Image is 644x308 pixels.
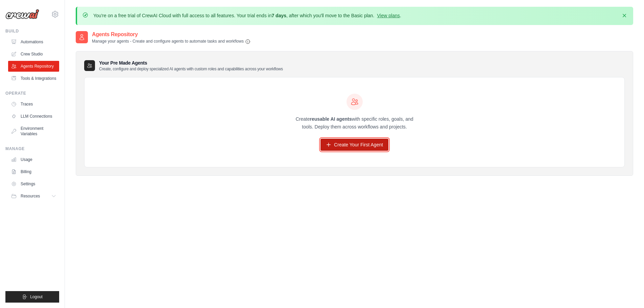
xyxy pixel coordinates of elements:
a: Settings [8,179,59,189]
div: Build [5,28,59,34]
a: Agents Repository [8,61,59,72]
a: Crew Studio [8,49,59,60]
span: Logout [30,294,43,300]
a: Traces [8,99,59,110]
a: View plans [377,13,400,18]
a: Tools & Integrations [8,73,59,84]
p: Manage your agents - Create and configure agents to automate tasks and workflows [92,39,251,44]
p: Create, configure and deploy specialized AI agents with custom roles and capabilities across your... [99,66,283,72]
span: Resources [21,193,40,199]
button: Logout [5,291,59,303]
div: Operate [5,91,59,96]
a: Create Your First Agent [320,139,388,151]
img: Logo [5,9,39,19]
p: You're on a free trial of CrewAI Cloud with full access to all features. Your trial ends in , aft... [93,12,401,19]
p: Create with specific roles, goals, and tools. Deploy them across workflows and projects. [290,115,420,131]
h2: Agents Repository [92,30,251,39]
div: Manage [5,146,59,151]
button: Resources [8,191,59,202]
a: Billing [8,166,59,177]
a: LLM Connections [8,111,59,122]
strong: reusable AI agents [310,116,352,122]
strong: 7 days [271,13,286,18]
a: Automations [8,37,59,47]
a: Environment Variables [8,123,59,139]
h3: Your Pre Made Agents [99,60,283,72]
a: Usage [8,154,59,165]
